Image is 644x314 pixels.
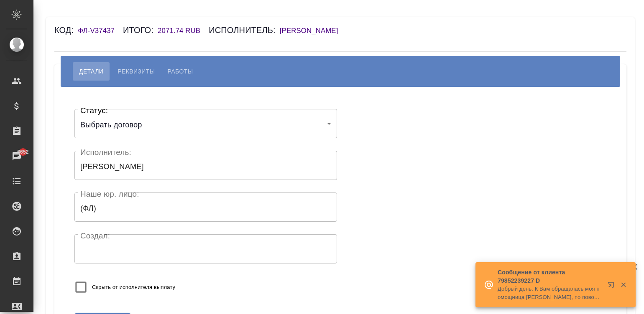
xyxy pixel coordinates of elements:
[615,281,632,289] button: Закрыть
[92,283,175,291] span: Скрыть от исполнителя выплату
[168,66,193,76] span: Работы
[603,276,623,296] button: Открыть в новой вкладке
[12,148,33,156] span: 6652
[118,66,155,76] span: Реквизиты
[280,28,347,34] a: [PERSON_NAME]
[209,25,280,35] h6: Исполнитель:
[498,285,602,301] p: Добрый день. К Вам обращалась моя помощница [PERSON_NAME], по поводу восстановления диплома и тра...
[280,27,347,35] h6: [PERSON_NAME]
[123,25,158,35] h6: Итого:
[78,27,123,35] h6: ФЛ-V37437
[54,25,78,35] h6: Код:
[2,146,31,167] a: 6652
[498,268,602,285] p: Сообщение от клиента 79852239227 D
[158,27,209,35] h6: 2071.74 RUB
[74,113,337,138] div: Выбрать договор
[79,66,103,76] span: Детали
